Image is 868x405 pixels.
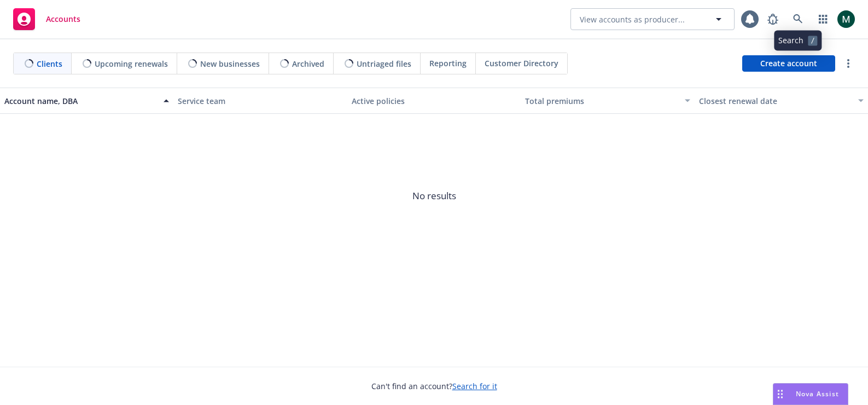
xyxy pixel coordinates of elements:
[347,88,521,114] button: Active policies
[570,8,735,30] button: View accounts as producer...
[580,14,685,25] span: View accounts as producer...
[812,8,834,30] a: Switch app
[9,4,85,34] a: Accounts
[371,380,497,392] span: Can't find an account?
[357,58,411,70] span: Untriaged files
[429,57,467,69] span: Reporting
[699,95,852,107] div: Closest renewal date
[773,384,787,404] div: Drag to move
[837,10,855,28] img: photo
[787,8,809,30] a: Search
[742,55,835,72] a: Create account
[46,15,80,24] span: Accounts
[352,95,516,107] div: Active policies
[773,383,848,405] button: Nova Assist
[173,88,347,114] button: Service team
[178,95,342,107] div: Service team
[485,57,558,69] span: Customer Directory
[762,8,784,30] a: Report a Bug
[695,88,868,114] button: Closest renewal date
[37,58,62,70] span: Clients
[525,95,678,107] div: Total premiums
[521,88,694,114] button: Total premiums
[4,95,157,107] div: Account name, DBA
[292,58,324,70] span: Archived
[200,58,260,70] span: New businesses
[452,381,497,391] a: Search for it
[842,57,855,70] a: more
[796,389,839,398] span: Nova Assist
[760,53,817,74] span: Create account
[95,58,168,70] span: Upcoming renewals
